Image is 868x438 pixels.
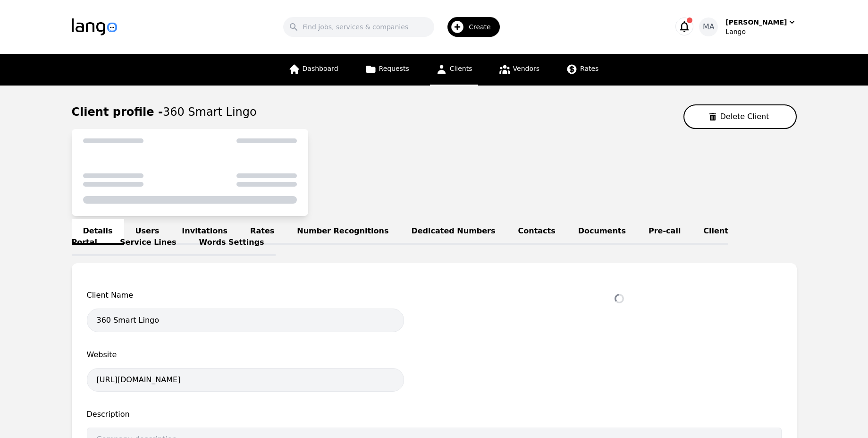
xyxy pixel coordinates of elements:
a: Service Lines [109,230,188,256]
span: Rates [580,65,598,72]
span: Description [87,409,782,420]
a: Client Portal [72,219,728,256]
img: Logo [72,18,117,35]
a: Vendors [493,54,545,86]
a: Number Recognitions [286,219,400,245]
a: Contacts [507,219,567,245]
span: Requests [379,65,409,72]
button: Delete Client [683,104,797,129]
span: Website [87,349,404,361]
span: Client Name [87,290,404,301]
span: 360 Smart Lingo [163,105,257,119]
button: MA[PERSON_NAME]Lango [699,17,796,36]
div: [PERSON_NAME] [725,17,787,27]
input: Find jobs, services & companies [283,17,434,37]
a: Dashboard [283,54,344,86]
span: Clients [450,65,472,72]
a: Documents [567,219,637,245]
a: Invitations [170,219,239,245]
a: Pre-call [637,219,692,245]
a: Requests [359,54,415,86]
span: MA [703,21,715,33]
a: Words Settings [188,230,276,256]
a: Users [124,219,171,245]
span: Dashboard [303,65,338,72]
a: Rates [560,54,604,86]
h1: Client profile - [72,104,257,120]
input: https://company.com [87,368,404,392]
a: Dedicated Numbers [400,219,506,245]
a: Rates [239,219,286,245]
span: Vendors [513,65,539,72]
a: Clients [430,54,478,86]
input: Client name [87,309,404,332]
span: Create [469,22,497,32]
button: Create [434,13,506,41]
div: Lango [725,27,796,36]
